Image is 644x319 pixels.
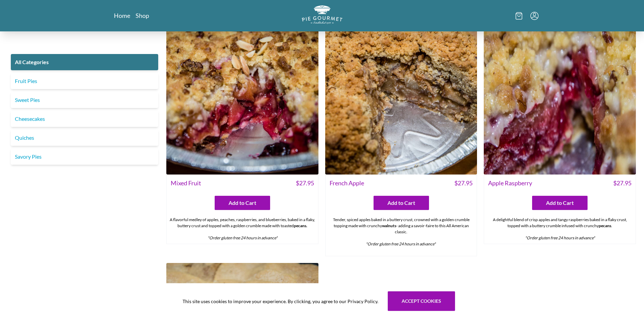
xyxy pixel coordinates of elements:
strong: walnuts [382,223,396,228]
span: $ 27.95 [613,179,631,188]
span: Add to Cart [546,199,574,207]
div: A flavorful medley of apples, peaches, raspberries, and blueberries, baked in a flaky, buttery cr... [167,214,318,244]
span: Add to Cart [387,199,415,207]
a: Quiches [11,130,158,146]
em: *Order gluten free 24 hours in advance* [208,235,278,240]
span: Add to Cart [229,199,256,207]
button: Add to Cart [215,196,270,210]
div: Tender, spiced apples baked in a buttery crust, crowned with a golden crumble topping made with c... [326,214,477,256]
span: Apple Raspberry [488,179,532,188]
a: Fruit Pies [11,73,158,89]
span: Mixed Fruit [171,179,201,188]
button: Add to Cart [532,196,588,210]
em: *Order gluten free 24 hours in advance* [366,241,436,246]
a: Cheesecakes [11,111,158,127]
button: Accept cookies [388,291,455,311]
div: A delightful blend of crisp apples and tangy raspberries baked in a flaky crust, topped with a bu... [484,214,636,244]
a: Shop [136,11,149,20]
em: *Order gluten free 24 hours in advance* [525,235,595,240]
strong: pecans. [294,223,307,228]
img: Apple Raspberry [484,23,636,175]
span: This site uses cookies to improve your experience. By clicking, you agree to our Privacy Policy. [183,298,378,305]
a: All Categories [11,54,158,70]
img: logo [302,5,342,24]
a: Home [114,11,130,20]
span: $ 27.95 [296,179,314,188]
img: French Apple [325,23,477,175]
button: Menu [530,12,539,20]
strong: pecans [599,223,611,228]
a: Savory Pies [11,149,158,165]
span: French Apple [330,179,364,188]
button: Add to Cart [374,196,429,210]
a: Logo [302,5,342,26]
a: Sweet Pies [11,92,158,108]
img: Mixed Fruit [166,23,318,175]
span: $ 27.95 [454,179,473,188]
